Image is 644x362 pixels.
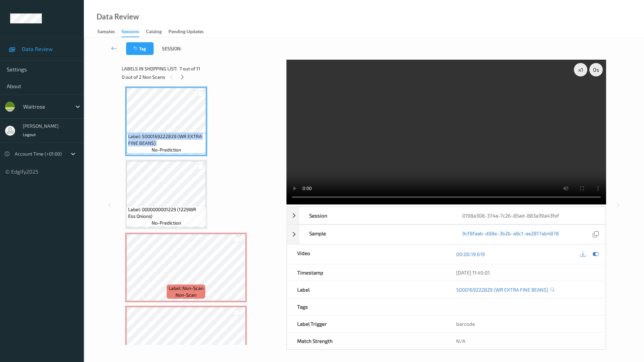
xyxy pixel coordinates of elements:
span: no-prediction [152,220,181,226]
div: Tags [287,298,446,315]
span: Session: [162,45,181,52]
span: non-scan [175,292,197,298]
span: Label: 5000169222829 (WR EXTRA FINE BEANS) [128,133,204,146]
a: 9cf8faab-d88e-3b2b-a8c1-ae2817ab4878 [462,230,559,239]
div: Samples [97,28,115,37]
div: Timestamp [287,264,446,281]
a: Samples [97,27,121,37]
div: Sample [299,225,452,244]
div: Session0198a308-374a-7c26-85ad-883a39a43fef [287,207,606,224]
div: Video [287,245,446,264]
div: N/A [446,333,605,349]
div: 0198a308-374a-7c26-85ad-883a39a43fef [452,207,605,224]
div: Session [299,207,452,224]
button: Tag [126,42,154,55]
div: Pending Updates [168,28,204,37]
a: Catalog [146,27,168,37]
a: 5000169222829 (WR EXTRA FINE BEANS) [456,286,548,293]
div: 0 s [589,63,603,76]
a: 00:00:19.619 [456,251,485,257]
a: Pending Updates [168,27,210,37]
span: Labels in shopping list: [122,65,177,72]
div: Sessions [121,28,139,37]
a: Sessions [121,27,146,37]
span: 7 out of 11 [179,65,200,72]
div: barcode [446,315,605,332]
div: [DATE] 11:45:01 [456,269,595,276]
div: 0 out of 2 Non Scans [122,73,282,81]
span: Label: Non-Scan [169,285,204,292]
span: no-prediction [152,146,181,153]
div: Data Review [97,13,139,20]
div: x 1 [574,63,587,76]
div: Match Strength [287,333,446,349]
span: Label: 0000000001229 (1229WR Ess Onions) [128,206,204,220]
div: Label [287,281,446,298]
div: Sample9cf8faab-d88e-3b2b-a8c1-ae2817ab4878 [287,225,606,244]
div: Label Trigger [287,315,446,332]
div: Catalog [146,28,162,37]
